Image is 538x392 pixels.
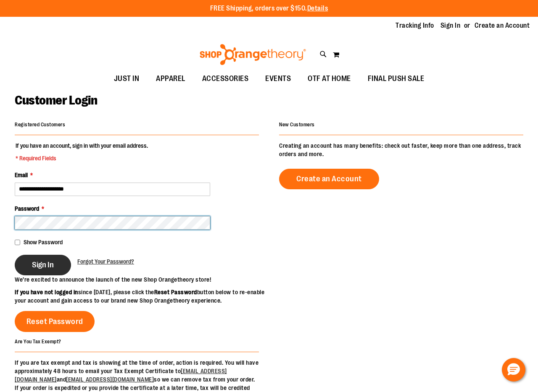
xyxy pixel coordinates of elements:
a: Details [307,5,328,12]
span: Show Password [24,239,63,246]
span: Sign In [32,260,54,269]
span: Email [15,172,28,178]
img: Shop Orangetheory [198,44,307,65]
a: Forgot Your Password? [77,257,134,266]
strong: Reset Password [154,289,197,295]
span: Reset Password [26,317,83,326]
strong: If you have not logged in [15,289,78,295]
span: Forgot Your Password? [77,258,134,265]
a: Create an Account [475,21,530,30]
span: OTF AT HOME [308,69,351,88]
a: JUST IN [105,69,148,89]
span: Password [15,205,39,212]
strong: New Customers [279,122,315,128]
strong: Are You Tax Exempt? [15,338,61,344]
strong: Registered Customers [15,122,65,128]
p: We’re excited to announce the launch of the new Shop Orangetheory store! [15,275,269,284]
span: Customer Login [15,93,97,107]
a: Reset Password [15,311,95,332]
a: [EMAIL_ADDRESS][DOMAIN_NAME] [66,376,154,383]
p: since [DATE], please click the button below to re-enable your account and gain access to our bran... [15,288,269,305]
span: * Required Fields [16,154,148,162]
p: Creating an account has many benefits: check out faster, keep more than one address, track orders... [279,141,523,158]
button: Hello, have a question? Let’s chat. [502,358,525,382]
span: APPAREL [156,69,185,88]
button: Sign In [15,255,71,275]
a: EVENTS [257,69,299,89]
span: FINAL PUSH SALE [368,69,425,88]
a: ACCESSORIES [194,69,257,89]
a: OTF AT HOME [299,69,359,89]
a: Tracking Info [396,21,434,30]
p: FREE Shipping, orders over $150. [210,4,328,13]
span: EVENTS [265,69,291,88]
span: ACCESSORIES [202,69,249,88]
span: Create an Account [296,174,362,183]
a: FINAL PUSH SALE [359,69,433,89]
a: Sign In [440,21,461,30]
span: JUST IN [114,69,140,88]
a: Create an Account [279,169,379,189]
a: APPAREL [148,69,194,89]
legend: If you have an account, sign in with your email address. [15,141,149,162]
